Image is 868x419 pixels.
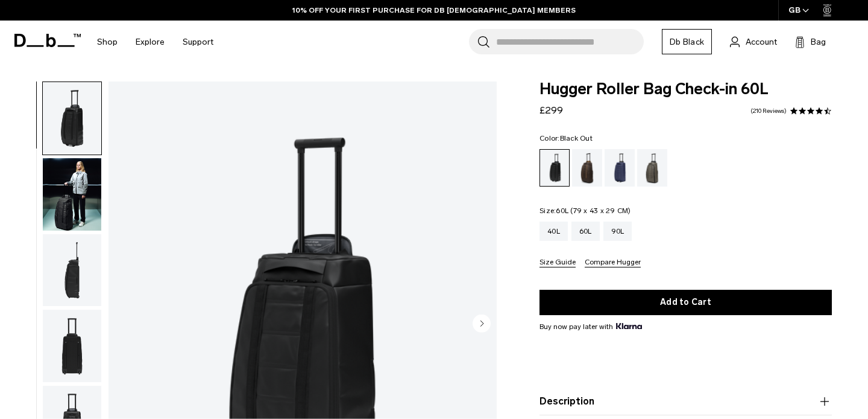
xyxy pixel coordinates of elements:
[136,21,165,63] a: Explore
[585,258,641,267] button: Compare Hugger
[42,309,102,383] button: Hugger Roller Bag Check-in 60L Black Out
[42,82,102,155] button: Hugger Roller Bag Check-in 60L Black Out
[750,108,787,114] a: 210 reviews
[556,206,631,215] span: 60L (79 x 43 x 29 CM)
[43,82,101,155] img: Hugger Roller Bag Check-in 60L Black Out
[795,34,826,49] button: Bag
[811,36,826,48] span: Bag
[746,36,777,48] span: Account
[97,21,118,63] a: Shop
[42,158,102,231] button: Hugger Roller Bag Check-in 60L Black Out
[539,207,631,214] legend: Size:
[603,222,632,241] a: 90L
[539,135,593,142] legend: Color:
[88,21,222,63] nav: Main Navigation
[539,149,570,187] a: Black Out
[43,158,101,231] img: Hugger Roller Bag Check-in 60L Black Out
[605,149,635,187] a: Blue Hour
[539,82,832,97] span: Hugger Roller Bag Check-in 60L
[539,222,568,241] a: 40L
[539,258,576,267] button: Size Guide
[571,222,600,241] a: 60L
[539,290,832,315] button: Add to Cart
[473,314,491,334] button: Next slide
[292,5,576,16] a: 10% OFF YOUR FIRST PURCHASE FOR DB [DEMOGRAPHIC_DATA] MEMBERS
[539,104,563,116] span: £299
[662,29,712,54] a: Db Black
[637,149,667,187] a: Forest Green
[43,310,101,382] img: Hugger Roller Bag Check-in 60L Black Out
[539,321,642,332] span: Buy now pay later with
[539,394,832,409] button: Description
[730,34,777,49] a: Account
[616,323,642,329] img: {"height" => 20, "alt" => "Klarna"}
[43,234,101,307] img: Hugger Roller Bag Check-in 60L Black Out
[183,21,213,63] a: Support
[42,234,102,307] button: Hugger Roller Bag Check-in 60L Black Out
[560,134,593,142] span: Black Out
[572,149,602,187] a: Espresso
